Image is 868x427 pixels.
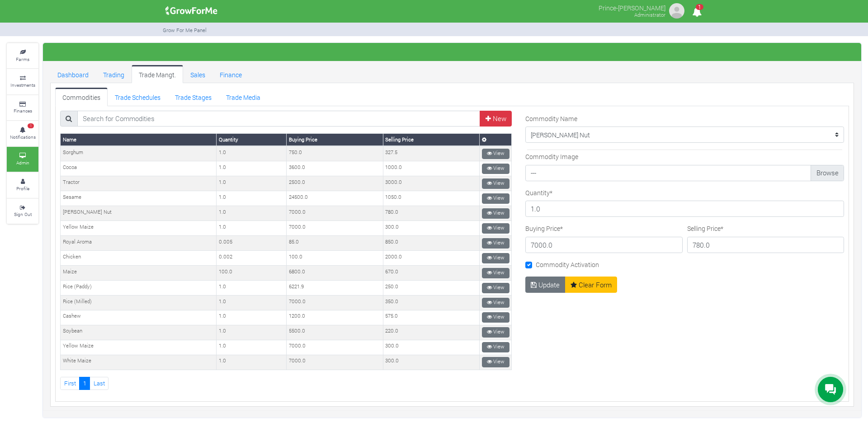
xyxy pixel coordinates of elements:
a: Sign Out [7,199,38,224]
span: 1 [28,123,34,129]
td: 2000.0 [383,251,479,266]
i: Notifications [688,2,706,22]
a: Trade Media [219,88,268,106]
a: View [482,193,509,204]
td: 24500.0 [287,191,383,206]
td: Royal Aroma [61,236,217,251]
td: 1.0 [217,221,287,236]
td: 1000.0 [383,161,479,176]
a: View [482,178,509,189]
td: 1200.0 [287,310,383,325]
nav: Page Navigation [60,377,512,390]
a: View [482,327,509,338]
small: Notifications [10,134,36,140]
a: 1 Notifications [7,121,38,146]
small: Admin [16,160,29,166]
a: View [482,253,509,263]
td: 1.0 [217,310,287,325]
td: Maize [61,266,217,281]
td: 2500.0 [287,176,383,191]
a: Trading [96,65,132,83]
td: Rice (Milled) [61,296,217,310]
td: [PERSON_NAME] Nut [61,206,217,221]
th: Quantity [217,134,287,146]
td: 1.0 [217,325,287,340]
td: 100.0 [217,266,287,281]
td: 300.0 [383,340,479,355]
a: Admin [7,147,38,172]
td: 1050.0 [383,191,479,206]
small: Grow For Me Panel [163,27,207,33]
a: View [482,312,509,323]
td: 1.0 [217,296,287,310]
td: 350.0 [383,296,479,310]
td: Chicken [61,251,217,266]
td: 250.0 [383,281,479,296]
th: Selling Price [383,134,479,146]
td: Yellow Maize [61,221,217,236]
a: Finance [212,65,249,83]
td: 1.0 [217,161,287,176]
label: Commodity Activation [536,260,599,269]
td: 300.0 [383,221,479,236]
a: First [60,377,80,390]
small: Finances [14,108,32,114]
td: 0.005 [217,236,287,251]
td: 85.0 [287,236,383,251]
td: Soybean [61,325,217,340]
a: 1 [79,377,90,390]
td: 1.0 [217,355,287,370]
td: 7000.0 [287,296,383,310]
a: Profile [7,173,38,197]
td: 575.0 [383,310,479,325]
small: Sign Out [14,211,32,217]
a: Last [90,377,108,390]
a: View [482,342,509,352]
img: growforme image [162,2,221,20]
td: Sorghum [61,146,217,161]
small: Profile [16,185,29,192]
a: Trade Stages [168,88,219,106]
a: Farms [7,43,38,68]
img: growforme image [668,2,686,20]
a: Investments [7,69,38,94]
label: Selling Price [687,224,723,233]
a: Sales [183,65,212,83]
a: View [482,164,509,174]
label: Commodity Name [525,114,577,123]
small: Administrator [634,11,665,18]
td: 5500.0 [287,325,383,340]
td: 3600.0 [287,161,383,176]
small: Investments [10,82,35,88]
label: Quantity [525,188,552,197]
input: Search for Commodities [77,111,481,127]
th: Name [61,134,217,146]
td: Sesame [61,191,217,206]
td: Rice (Paddy) [61,281,217,296]
span: 1 [696,4,703,10]
label: Buying Price [525,224,563,233]
a: View [482,357,509,367]
a: View [482,238,509,249]
a: Dashboard [50,65,96,83]
a: View [482,283,509,293]
td: 6800.0 [287,266,383,281]
td: 7000.0 [287,340,383,355]
td: 1.0 [217,146,287,161]
td: 100.0 [287,251,383,266]
a: Commodities [55,88,108,106]
td: 750.0 [287,146,383,161]
td: Yellow Maize [61,340,217,355]
button: Update [525,277,566,293]
a: Finances [7,95,38,120]
td: 3000.0 [383,176,479,191]
label: Commodity Image [525,152,578,161]
a: View [482,268,509,278]
td: 1.0 [217,176,287,191]
td: 7000.0 [287,221,383,236]
td: Cocoa [61,161,217,176]
td: 1.0 [217,281,287,296]
td: 7000.0 [287,206,383,221]
a: New [480,111,512,127]
a: Clear Form [565,277,618,293]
